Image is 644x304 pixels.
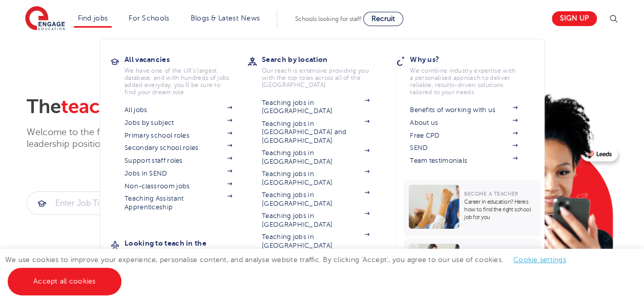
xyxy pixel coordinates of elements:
a: Secondary school roles [124,144,232,152]
img: Engage Education [25,6,65,32]
a: Teaching jobs in [GEOGRAPHIC_DATA] [262,233,369,250]
a: Accept all cookies [8,268,121,295]
a: Blogs & Latest News [191,14,260,22]
a: All jobs [124,106,232,114]
a: Recruit [363,12,403,26]
a: Teaching jobs in [GEOGRAPHIC_DATA] [262,149,369,166]
a: Teaching jobs in [GEOGRAPHIC_DATA] [262,170,369,187]
div: Submit [27,191,181,215]
p: We combine industry expertise with a personalised approach to deliver reliable, results-driven so... [410,67,517,96]
a: Benefits of working with us [410,106,517,114]
a: Sign up [552,11,597,26]
h2: The that works for you [27,95,440,119]
a: Teaching jobs in [GEOGRAPHIC_DATA] [262,212,369,229]
h3: Looking to teach in the [GEOGRAPHIC_DATA]? [124,236,247,265]
a: About us [410,119,517,127]
a: Teaching jobs in [GEOGRAPHIC_DATA] [262,191,369,208]
a: Find jobs [78,14,108,22]
p: Career in education? Here’s how to find the right school job for you [464,198,535,221]
span: Recruit [371,15,395,23]
a: Why us?We combine industry expertise with a personalised approach to deliver reliable, results-dr... [410,52,533,96]
a: SEND [410,144,517,152]
a: Jobs in SEND [124,169,232,178]
h3: Search by location [262,52,385,67]
a: Non-classroom jobs [124,182,232,190]
p: Welcome to the fastest-growing database of teaching, SEND, support and leadership positions for t... [27,126,365,150]
span: Schools looking for staff [295,15,361,23]
a: Support staff roles [124,157,232,165]
span: teaching agency [61,96,211,118]
a: Primary school roles [124,132,232,140]
h3: All vacancies [124,52,247,67]
a: Jobs by subject [124,119,232,127]
a: Cookie settings [513,256,566,264]
span: Become a Teacher [464,191,518,197]
p: We have one of the UK's largest database. and with hundreds of jobs added everyday. you'll be sur... [124,67,232,96]
h3: Why us? [410,52,533,67]
span: We use cookies to improve your experience, personalise content, and analyse website traffic. By c... [5,256,576,285]
a: Team testimonials [410,157,517,165]
a: Become a TeacherCareer in education? Here’s how to find the right school job for you [403,180,543,236]
a: All vacanciesWe have one of the UK's largest database. and with hundreds of jobs added everyday. ... [124,52,247,96]
a: Teaching jobs in [GEOGRAPHIC_DATA] and [GEOGRAPHIC_DATA] [262,120,369,145]
a: For Schools [129,14,169,22]
a: Search by locationOur reach is extensive providing you with the top roles across all of the [GEOG... [262,52,385,89]
p: Our reach is extensive providing you with the top roles across all of the [GEOGRAPHIC_DATA] [262,67,369,89]
a: Teaching jobs in [GEOGRAPHIC_DATA] [262,99,369,116]
a: Teaching Assistant Apprenticeship [124,194,232,211]
a: Become a Teacher6 Teacher Interview Tips [403,238,543,293]
a: Free CPD [410,132,517,140]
